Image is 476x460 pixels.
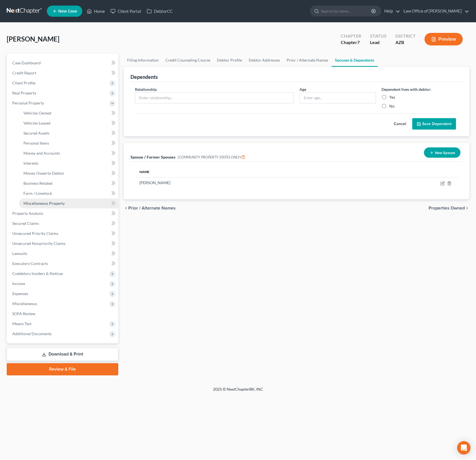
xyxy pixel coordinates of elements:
[370,39,386,46] div: Lead
[19,158,118,168] a: Interests
[395,33,415,39] div: District
[19,168,118,178] a: Money Owed to Debtor
[12,91,36,95] span: Real Property
[401,6,469,16] a: Law Office of [PERSON_NAME]
[23,151,60,155] span: Money and Accounts
[23,141,49,145] span: Personal Items
[23,121,50,125] span: Vehicles Leased
[332,53,378,67] a: Spouses & Dependents
[8,309,118,319] a: SOFA Review
[12,81,35,85] span: Client Profile
[388,118,412,130] button: Cancel
[12,301,37,306] span: Miscellaneous
[370,33,386,39] div: Status
[8,208,118,218] a: Property Analysis
[23,171,64,176] span: Money Owed to Debtor
[19,138,118,148] a: Personal Items
[124,53,162,67] a: Filing Information
[124,206,176,210] button: chevron_left Prior / Alternate Names
[19,198,118,208] a: Miscellaneous Property
[8,238,118,249] a: Unsecured Nonpriority Claims
[7,348,118,361] a: Download & Print
[128,206,176,210] span: Prior / Alternate Names
[19,178,118,188] a: Business Related
[23,131,49,135] span: Secured Assets
[7,35,59,43] span: [PERSON_NAME]
[19,128,118,138] a: Secured Assets
[162,53,214,67] a: Credit Counseling Course
[214,53,245,67] a: Debtor Profile
[457,441,470,454] div: Open Intercom Messenger
[178,155,245,159] span: (COMMUNITY PROPERTY STATES ONLY)
[19,108,118,118] a: Vehicles Owned
[12,101,44,105] span: Personal Property
[135,177,342,188] td: [PERSON_NAME]
[12,331,52,336] span: Additional Documents
[58,9,77,13] span: New Case
[23,111,51,115] span: Vehicles Owned
[12,211,43,216] span: Property Analysis
[79,386,397,396] div: 2025 © NextChapterBK, INC
[12,251,27,256] span: Lawsuits
[144,6,175,16] a: DebtorCC
[389,103,395,109] label: No
[357,40,360,45] span: 7
[131,74,158,80] div: Dependents
[395,39,415,46] div: AZB
[381,6,400,16] a: Help
[135,93,294,103] input: Enter relationship...
[12,241,66,246] span: Unsecured Nonpriority Claims
[245,53,283,67] a: Debtor Addresses
[84,6,108,16] a: Home
[135,166,342,177] th: Name
[321,6,372,16] input: Search by name...
[429,206,465,210] span: Properties Owned
[23,191,52,196] span: Farm / Livestock
[12,271,63,276] span: Codebtors Insiders & Notices
[12,321,32,326] span: Means Test
[124,206,128,210] i: chevron_left
[135,87,157,92] span: Relationship
[12,281,25,286] span: Income
[8,228,118,238] a: Unsecured Priority Claims
[108,6,144,16] a: Client Portal
[412,118,456,130] button: Save Dependent
[424,147,460,158] button: New Spouse
[8,218,118,228] a: Secured Claims
[465,206,469,210] i: chevron_right
[341,39,361,46] div: Chapter
[8,259,118,269] a: Executory Contracts
[381,86,431,92] label: Dependent lives with debtor:
[23,161,38,165] span: Interests
[299,93,376,103] input: Enter age...
[8,249,118,259] a: Lawsuits
[19,148,118,158] a: Money and Accounts
[341,33,361,39] div: Chapter
[429,206,469,210] button: Properties Owned chevron_right
[12,311,35,316] span: SOFA Review
[12,221,39,226] span: Secured Claims
[131,155,175,159] span: Spouse / Former Spouses
[299,86,306,92] label: Age
[19,188,118,198] a: Farm / Livestock
[12,70,36,75] span: Credit Report
[389,94,395,100] label: Yes
[283,53,332,67] a: Prior / Alternate Names
[19,118,118,128] a: Vehicles Leased
[424,33,463,45] button: Preview
[8,68,118,78] a: Credit Report
[23,201,65,206] span: Miscellaneous Property
[8,58,118,68] a: Case Dashboard
[12,60,41,65] span: Case Dashboard
[12,231,58,236] span: Unsecured Priority Claims
[12,261,48,266] span: Executory Contracts
[23,181,52,186] span: Business Related
[12,291,28,296] span: Expenses
[7,363,118,375] a: Review & File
